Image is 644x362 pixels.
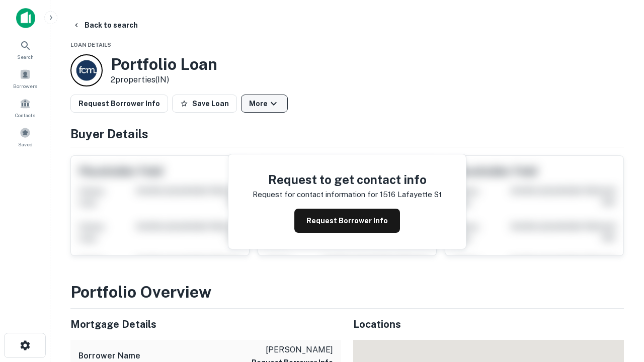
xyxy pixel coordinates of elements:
button: Save Loan [172,95,237,113]
h6: Borrower Name [78,350,140,362]
a: Borrowers [3,65,47,92]
h3: Portfolio Overview [70,280,624,304]
p: Request for contact information for [253,189,378,201]
img: capitalize-icon.png [16,8,35,28]
a: Search [3,36,47,63]
span: Loan Details [70,42,111,48]
button: Back to search [68,16,142,34]
span: Saved [18,140,33,148]
a: Saved [3,123,47,150]
iframe: Chat Widget [594,282,644,330]
a: Contacts [3,94,47,121]
span: Borrowers [13,82,37,90]
h5: Locations [353,317,624,332]
h3: Portfolio Loan [111,55,217,74]
span: Contacts [15,111,35,119]
p: 1516 lafayette st [380,189,442,201]
h4: Request to get contact info [253,170,442,189]
button: More [241,95,288,113]
h5: Mortgage Details [70,317,341,332]
button: Request Borrower Info [70,95,168,113]
p: 2 properties (IN) [111,74,217,86]
p: [PERSON_NAME] [252,344,333,356]
span: Search [17,53,34,61]
button: Request Borrower Info [294,209,400,233]
h4: Buyer Details [70,125,624,143]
